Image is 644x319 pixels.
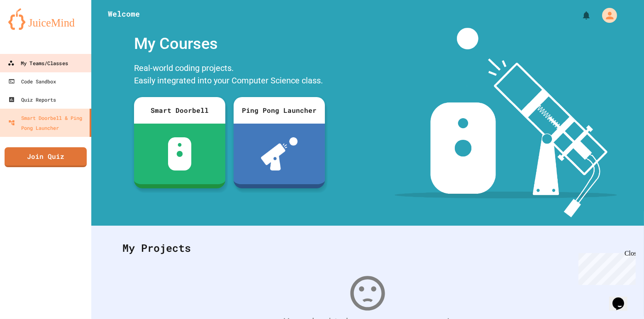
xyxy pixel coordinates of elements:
[130,60,329,91] div: Real-world coding projects. Easily integrated into your Computer Science class.
[234,97,325,124] div: Ping Pong Launcher
[575,250,636,285] iframe: chat widget
[593,6,619,25] div: My Account
[395,28,617,217] img: banner-image-my-projects.png
[8,76,56,86] div: Code Sandbox
[609,286,636,311] iframe: chat widget
[566,8,593,22] div: My Notifications
[134,97,225,124] div: Smart Doorbell
[130,28,329,60] div: My Courses
[261,137,298,170] img: ppl-with-ball.png
[168,137,192,170] img: sdb-white.svg
[8,113,86,133] div: Smart Doorbell & Ping Pong Launcher
[3,3,57,53] div: Chat with us now!Close
[8,8,83,30] img: logo-orange.svg
[8,95,56,105] div: Quiz Reports
[5,147,87,167] a: Join Quiz
[114,232,621,264] div: My Projects
[8,58,68,68] div: My Teams/Classes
